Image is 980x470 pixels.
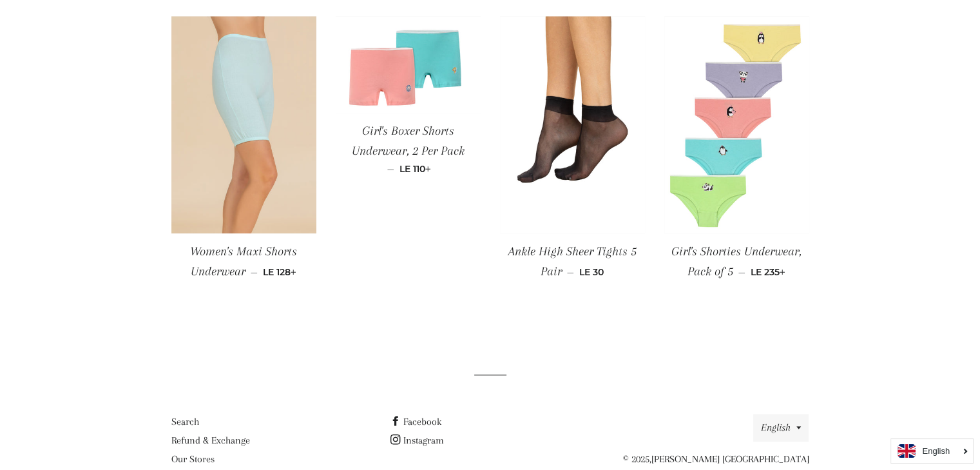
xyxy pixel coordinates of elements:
[508,244,637,279] span: Ankle High Sheer Tights 5 Pair
[399,163,431,175] span: LE 110
[387,163,394,175] span: —
[390,416,441,427] a: Facebook
[671,244,802,279] span: Girl's Shorties Underwear, Pack of 5
[753,414,809,442] button: English
[579,266,604,278] span: LE 30
[171,233,316,291] a: Women's Maxi Shorts Underwear — LE 128
[263,266,296,278] span: LE 128
[171,416,199,427] a: Search
[352,124,465,158] span: Girl's Boxer Shorts Underwear, 2 Per Pack
[336,113,481,186] a: Girl's Boxer Shorts Underwear, 2 Per Pack — LE 110
[738,266,745,278] span: —
[664,233,809,291] a: Girl's Shorties Underwear, Pack of 5 — LE 235
[898,444,966,458] a: English
[922,447,950,455] i: English
[751,266,785,278] span: LE 235
[609,451,809,467] p: © 2025,
[190,244,297,279] span: Women's Maxi Shorts Underwear
[251,266,258,278] span: —
[171,453,215,465] a: Our Stores
[500,233,645,291] a: Ankle High Sheer Tights 5 Pair — LE 30
[390,435,443,446] a: Instagram
[567,266,574,278] span: —
[651,453,809,465] a: [PERSON_NAME] [GEOGRAPHIC_DATA]
[171,435,250,446] a: Refund & Exchange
